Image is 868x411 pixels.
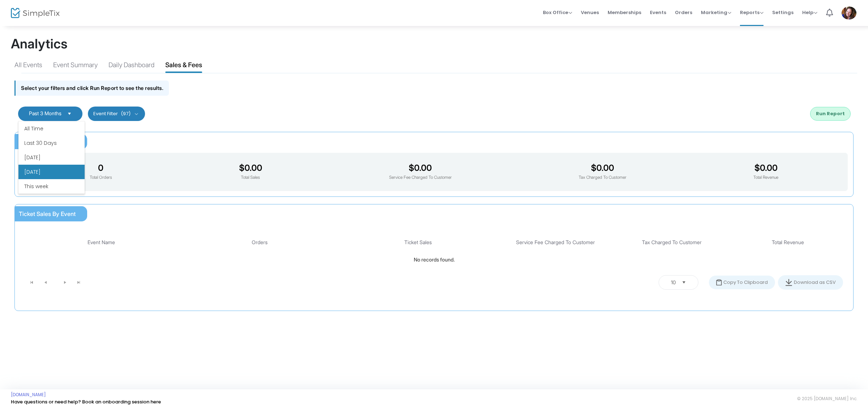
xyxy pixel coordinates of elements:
[121,111,131,117] span: (97)
[753,174,778,181] p: Total Revenue
[53,60,98,73] div: Event Summary
[18,165,85,179] li: [DATE]
[22,234,846,269] div: Data table
[753,163,778,173] h3: $0.00
[11,392,46,398] a: [DOMAIN_NAME]
[14,60,42,73] div: All Events
[64,111,75,117] button: Select
[90,163,112,173] h3: 0
[18,150,85,165] li: [DATE]
[772,3,793,22] span: Settings
[252,239,268,246] span: Orders
[18,136,85,150] li: Last 30 Days
[29,110,61,116] span: Past 3 Months
[90,174,112,181] p: Total Orders
[389,174,452,181] p: Service Fee Charged To Customer
[581,3,599,22] span: Venues
[88,239,115,246] span: Event Name
[404,239,432,246] span: Ticket Sales
[19,210,76,217] span: Ticket Sales By Event
[18,121,85,136] li: All Time
[701,9,731,16] span: Marketing
[671,279,676,286] span: 10
[675,3,692,22] span: Orders
[608,3,641,22] span: Memberships
[88,107,145,121] button: Event Filter(97)
[22,251,846,269] td: No records found.
[239,174,262,181] p: Total Sales
[740,9,763,16] span: Reports
[165,60,202,73] div: Sales & Fees
[14,81,169,95] div: Select your filters and click Run Report to see the results.
[543,9,572,16] span: Box Office
[109,60,154,73] div: Daily Dashboard
[579,174,626,181] p: Tax Charged To Customer
[389,163,452,173] h3: $0.00
[516,239,595,246] span: Service Fee Charged To Customer
[11,36,857,52] h1: Analytics
[650,3,666,22] span: Events
[579,163,626,173] h3: $0.00
[642,239,702,246] span: Tax Charged To Customer
[11,398,161,405] a: Have questions or need help? Book an onboarding session here
[239,163,262,173] h3: $0.00
[810,107,851,121] button: Run Report
[18,179,85,194] li: This week
[797,396,857,402] span: © 2025 [DOMAIN_NAME] Inc.
[679,277,689,288] button: Select
[802,9,817,16] span: Help
[772,239,804,246] span: Total Revenue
